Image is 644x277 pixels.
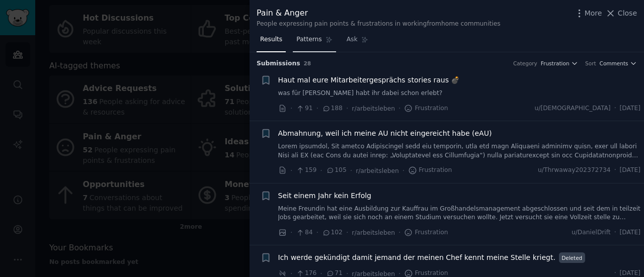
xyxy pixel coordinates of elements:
a: Ask [343,32,372,52]
button: More [574,8,602,19]
span: u/DanielDrift [572,228,611,237]
span: [DATE] [620,228,640,237]
span: Frustration [404,104,448,113]
a: Lorem ipsumdol, Sit ametco Adipiscingel sedd eiu temporin, utla etd magn Aliquaeni adminimv quisn... [278,142,641,160]
span: Patterns [296,35,321,44]
a: Seit einem Jahr kein Erfolg [278,191,372,201]
span: · [290,103,292,114]
span: 159 [296,166,316,175]
a: Patterns [293,32,336,52]
span: r/arbeitsleben [356,167,399,174]
span: Submission s [257,59,300,68]
span: [DATE] [620,166,640,175]
span: · [346,227,348,238]
span: Deleted [559,252,585,263]
span: · [614,228,616,237]
span: 105 [326,166,347,175]
span: r/arbeitsleben [352,229,395,236]
span: Comments [600,60,628,67]
span: 102 [322,228,343,237]
span: · [398,227,400,238]
span: · [614,104,616,113]
span: · [350,165,352,176]
span: · [290,227,292,238]
span: Results [260,35,282,44]
span: More [585,8,602,19]
span: · [398,103,400,114]
span: · [316,227,318,238]
span: Frustration [404,228,448,237]
a: Abmahnung, weil ich meine AU nicht eingereicht habe (eAU) [278,128,492,139]
button: Frustration [541,60,578,67]
span: u/Thrwaway202372734 [538,166,611,175]
a: Results [257,32,286,52]
span: Frustration [408,166,452,175]
button: Close [605,8,637,19]
a: Haut mal eure Mitarbeitergesprächs stories raus 💣 [278,75,460,85]
span: Ask [347,35,358,44]
span: · [290,165,292,176]
a: Ich werde gekündigt damit jemand der meinen Chef kennt meine Stelle kriegt. [278,252,555,263]
span: · [614,166,616,175]
span: 188 [322,104,343,113]
button: Comments [600,60,637,67]
span: · [403,165,405,176]
span: [DATE] [620,104,640,113]
span: 91 [296,104,312,113]
span: u/[DEMOGRAPHIC_DATA] [534,104,610,113]
a: was für [PERSON_NAME] habt ihr dabei schon erlebt? [278,89,641,98]
div: Pain & Anger [257,7,501,20]
span: Close [618,8,637,19]
div: Sort [585,60,596,67]
div: People expressing pain points & frustrations in workingfromhome communities [257,20,501,29]
span: Frustration [541,60,570,67]
span: 28 [304,60,311,66]
span: 84 [296,228,312,237]
span: · [346,103,348,114]
a: Meine Freundin hat eine Ausbildung zur Kauffrau im Großhandelsmanagement abgeschlossen und seit d... [278,205,641,222]
span: · [320,165,322,176]
span: · [316,103,318,114]
div: Category [513,60,537,67]
span: r/arbeitsleben [352,105,395,112]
